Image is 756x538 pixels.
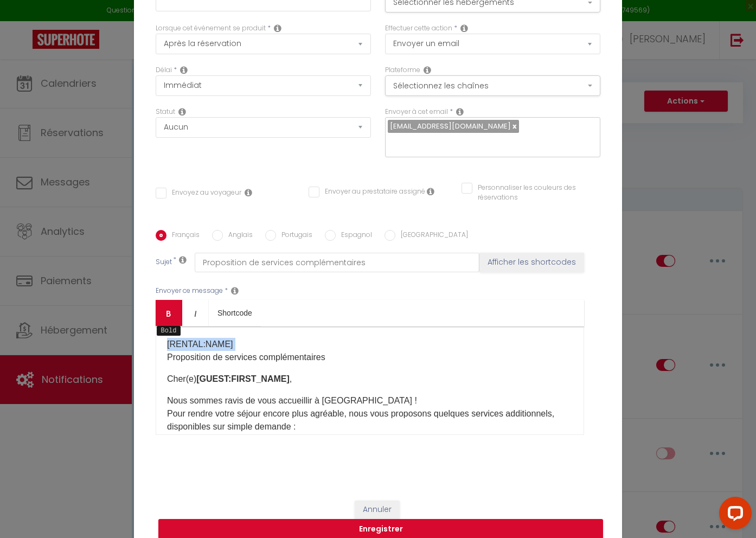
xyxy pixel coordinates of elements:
[245,188,252,197] i: Envoyer au voyageur
[156,257,172,268] label: Sujet
[156,286,223,296] label: Envoyer ce message
[385,107,448,117] label: Envoyer à cet email
[179,255,187,264] i: Subject
[274,24,281,33] i: Event Occur
[479,253,584,272] button: Afficher les shortcodes
[196,374,290,383] b: [GUEST:FIRST_NAME]
[157,326,181,336] span: Bold
[167,394,573,433] p: Nous sommes ravis de vous accueillir à [GEOGRAPHIC_DATA] ! Pour rendre votre séjour encore plus a...
[385,23,452,34] label: Effectuer cette action
[156,23,266,34] label: Lorsque cet événement se produit
[390,121,511,131] span: [EMAIL_ADDRESS][DOMAIN_NAME]
[424,66,431,74] i: Action Channel
[156,300,182,326] a: Bold
[167,373,573,386] p: Cher(e) ,
[710,492,756,538] iframe: LiveChat chat widget
[385,65,420,75] label: Plateforme
[223,230,253,242] label: Anglais
[276,230,312,242] label: Portugais
[156,326,584,435] div: ​
[156,65,172,75] label: Délai
[231,286,239,295] i: Message
[336,230,372,242] label: Espagnol
[427,187,434,196] i: Envoyer au prestataire si il est assigné
[209,300,261,326] a: Shortcode
[182,300,209,326] a: Italic
[180,66,188,74] i: Action Time
[156,107,175,117] label: Statut
[395,230,468,242] label: [GEOGRAPHIC_DATA]
[355,501,400,519] button: Annuler
[167,338,573,364] p: [RENTAL:NAME] Proposition de services complémentaires
[166,230,200,242] label: Français
[178,107,186,116] i: Booking status
[385,75,600,96] button: Sélectionnez les chaînes
[456,107,464,116] i: Recipient
[460,24,468,33] i: Action Type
